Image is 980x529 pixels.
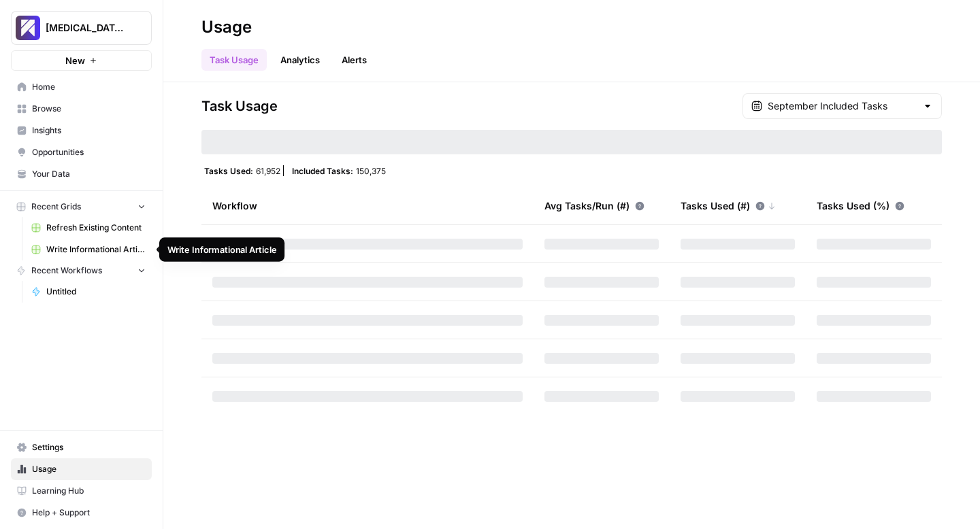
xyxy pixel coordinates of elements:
[292,165,353,176] span: Included Tasks:
[272,49,328,71] a: Analytics
[167,243,277,256] div: Write Informational Article
[46,286,146,298] span: Untitled
[25,281,152,303] a: Untitled
[201,16,252,38] div: Usage
[11,260,152,281] button: Recent Workflows
[32,441,146,454] span: Settings
[11,76,152,98] a: Home
[768,99,917,113] input: September Included Tasks
[32,124,146,137] span: Insights
[212,187,523,224] div: Workflow
[356,165,386,176] span: 150,375
[11,437,152,458] a: Settings
[11,458,152,480] a: Usage
[46,21,128,35] span: [MEDICAL_DATA] - Test
[25,217,152,239] a: Refresh Existing Content
[201,97,278,116] span: Task Usage
[11,120,152,141] a: Insights
[11,197,152,217] button: Recent Grids
[11,163,152,185] a: Your Data
[11,50,152,71] button: New
[46,222,146,234] span: Refresh Existing Content
[46,243,146,256] span: Write Informational Article
[31,201,81,213] span: Recent Grids
[681,187,776,224] div: Tasks Used (#)
[25,239,152,260] a: Write Informational Article
[32,103,146,115] span: Browse
[11,141,152,163] a: Opportunities
[256,165,280,176] span: 61,952
[32,507,146,519] span: Help + Support
[65,54,85,67] span: New
[16,16,40,40] img: Overjet - Test Logo
[201,49,267,71] a: Task Usage
[11,502,152,524] button: Help + Support
[31,264,102,277] span: Recent Workflows
[32,81,146,93] span: Home
[11,11,152,45] button: Workspace: Overjet - Test
[333,49,375,71] button: Alerts
[11,98,152,120] a: Browse
[544,187,644,224] div: Avg Tasks/Run (#)
[204,165,253,176] span: Tasks Used:
[32,146,146,158] span: Opportunities
[32,463,146,475] span: Usage
[32,168,146,180] span: Your Data
[817,187,904,224] div: Tasks Used (%)
[32,485,146,497] span: Learning Hub
[11,480,152,502] a: Learning Hub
